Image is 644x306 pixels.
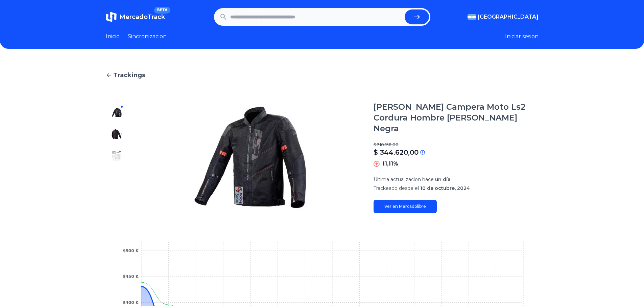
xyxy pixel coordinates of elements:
img: Argentina [468,14,476,20]
h1: [PERSON_NAME] Campera Moto Ls2 Cordura Hombre [PERSON_NAME] Negra [374,102,539,134]
a: Ver en Mercadolibre [374,200,437,213]
a: Inicio [106,32,120,41]
span: Trackings [113,70,145,80]
tspan: $450 K [123,274,139,279]
span: 10 de octubre, 2024 [420,185,470,191]
button: Iniciar sesion [505,32,539,41]
span: un día [435,176,451,182]
p: $ 344.620,00 [374,148,419,157]
p: 11,11% [382,160,398,168]
img: Jm Núñez Campera Moto Ls2 Cordura Hombre Alba Verano Negra [111,129,122,139]
img: Jm Núñez Campera Moto Ls2 Cordura Hombre Alba Verano Negra [111,107,122,118]
tspan: $500 K [123,248,139,253]
img: Jm Núñez Campera Moto Ls2 Cordura Hombre Alba Verano Negra [111,150,122,161]
button: [GEOGRAPHIC_DATA] [468,13,539,21]
a: MercadoTrackBETA [106,12,165,22]
a: Trackings [106,70,539,80]
a: Sincronizacion [128,32,167,41]
span: BETA [154,7,170,14]
p: $ 310.158,00 [374,142,539,148]
span: [GEOGRAPHIC_DATA] [478,13,539,21]
tspan: $400 K [123,300,139,305]
span: MercadoTrack [119,13,165,21]
span: Ultima actualizacion hace [374,176,434,182]
img: Jm Núñez Campera Moto Ls2 Cordura Hombre Alba Verano Negra [141,102,360,213]
img: MercadoTrack [106,12,117,22]
span: Trackeado desde el [374,185,419,191]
